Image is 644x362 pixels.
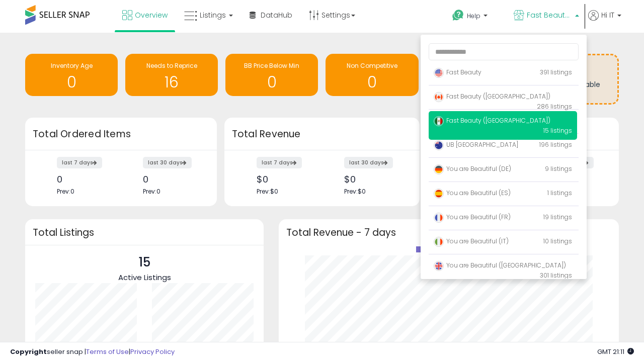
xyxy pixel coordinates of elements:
span: You are Beautiful (IT) [434,237,509,245]
span: 196 listings [539,140,572,149]
h1: 0 [331,74,413,90]
span: UB [GEOGRAPHIC_DATA] [434,140,518,149]
img: italy.png [434,237,444,247]
span: Fast Beauty ([GEOGRAPHIC_DATA]) [434,92,550,101]
i: Get Help [452,9,464,22]
img: usa.png [434,68,444,78]
span: BB Price Below Min [244,61,299,70]
h1: 0 [30,74,113,90]
span: You are Beautiful ([GEOGRAPHIC_DATA]) [434,261,566,269]
span: Active Listings [118,272,171,283]
span: Needs to Reprice [146,61,197,70]
span: Inventory Age [51,61,93,70]
a: Needs to Reprice 16 [125,54,218,96]
div: 0 [143,174,199,185]
p: 15 [118,253,171,272]
a: Non Competitive 0 [326,54,418,96]
img: spain.png [434,189,444,199]
span: You are Beautiful (DE) [434,164,511,173]
span: Prev: 0 [57,187,74,196]
a: BB Price Below Min 0 [225,54,318,96]
img: uk.png [434,261,444,271]
span: 391 listings [540,68,572,76]
img: germany.png [434,164,444,174]
div: seller snap | | [10,347,175,357]
span: You are Beautiful (FR) [434,213,511,221]
div: $0 [257,174,314,185]
span: Listings [200,10,226,20]
span: Non Competitive [347,61,397,70]
label: last 7 days [257,157,302,168]
label: last 30 days [143,157,192,168]
span: Hi IT [601,10,614,20]
span: 286 listings [537,102,572,111]
strong: Copyright [10,347,47,356]
h3: Total Revenue - 7 days [286,229,611,236]
a: Terms of Use [86,347,129,356]
span: Prev: $0 [344,187,366,196]
img: mexico.png [434,116,444,126]
h1: 0 [230,74,313,90]
span: DataHub [261,10,292,20]
span: Fast Beauty ([GEOGRAPHIC_DATA]) [527,10,572,20]
span: Help [467,12,480,20]
span: 10 listings [543,237,572,245]
div: 0 [57,174,113,185]
span: Fast Beauty [434,68,481,76]
a: Privacy Policy [130,347,175,356]
a: Hi IT [588,10,621,33]
h1: 16 [130,74,213,90]
span: 301 listings [540,271,572,280]
span: Overview [135,10,168,20]
span: 1 listings [547,189,572,197]
span: Fast Beauty ([GEOGRAPHIC_DATA]) [434,116,550,125]
span: Prev: $0 [257,187,278,196]
img: australia.png [434,140,444,150]
span: 15 listings [543,126,572,135]
label: last 30 days [344,157,393,168]
label: last 7 days [57,157,102,168]
div: $0 [344,174,402,185]
span: You are Beautiful (ES) [434,189,511,197]
a: Help [444,2,505,33]
img: france.png [434,213,444,223]
h3: Total Ordered Items [33,127,209,141]
span: 9 listings [545,164,572,173]
h3: Total Listings [33,229,256,236]
span: Prev: 0 [143,187,160,196]
img: canada.png [434,92,444,102]
h3: Total Revenue [232,127,412,141]
a: Inventory Age 0 [25,54,118,96]
span: 2025-10-6 21:11 GMT [597,347,634,356]
span: 19 listings [543,213,572,221]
